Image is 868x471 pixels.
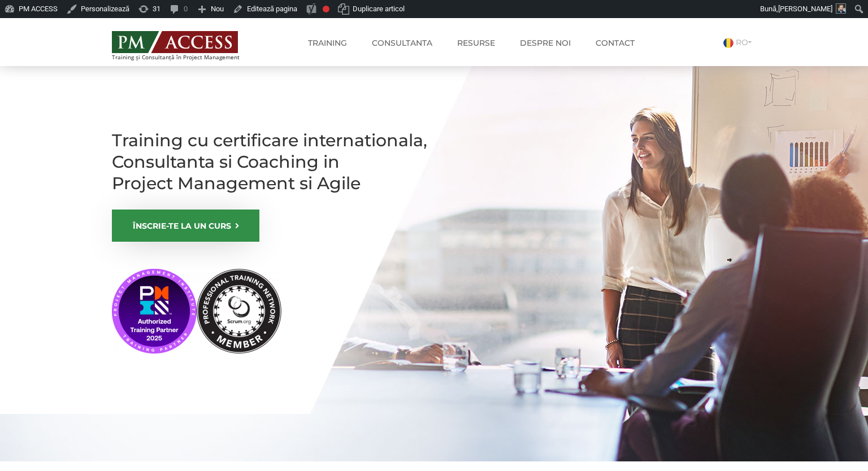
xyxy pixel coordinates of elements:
[112,210,259,242] a: ÎNSCRIE-TE LA UN CURS
[778,5,832,13] span: [PERSON_NAME]
[511,32,579,54] a: Despre noi
[112,28,261,60] a: Training și Consultanță în Project Management
[363,32,441,54] a: Consultanta
[723,37,756,47] a: RO
[323,6,329,12] div: Necesită îmbunătățire
[112,130,428,194] h1: Training cu certificare internationala, Consultanta si Coaching in Project Management si Agile
[300,32,355,54] a: Training
[449,32,504,54] a: Resurse
[112,31,238,53] img: PM ACCESS - Echipa traineri si consultanti certificati PMP: Narciss Popescu, Mihai Olaru, Monica ...
[112,54,261,60] span: Training și Consultanță în Project Management
[587,32,643,54] a: Contact
[723,38,734,48] img: Romana
[112,269,281,354] img: PMI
